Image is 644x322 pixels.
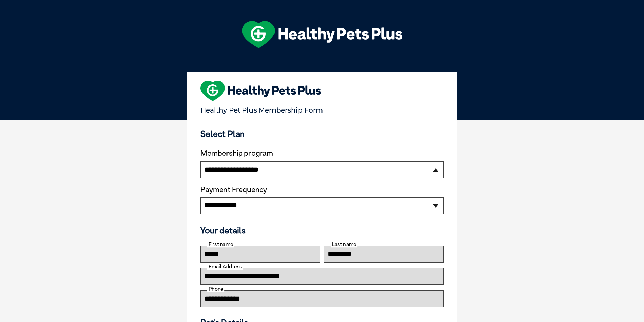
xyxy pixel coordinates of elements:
label: Phone [207,286,224,292]
h3: Select Plan [200,129,444,139]
p: Healthy Pet Plus Membership Form [200,103,444,114]
img: hpp-logo-landscape-green-white.png [242,21,402,48]
label: Email Address [207,264,243,270]
h3: Your details [200,225,444,236]
label: Membership program [200,149,444,158]
label: Payment Frequency [200,185,267,194]
label: Last name [331,241,357,247]
label: First name [207,241,234,247]
img: heart-shape-hpp-logo-large.png [200,81,321,101]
